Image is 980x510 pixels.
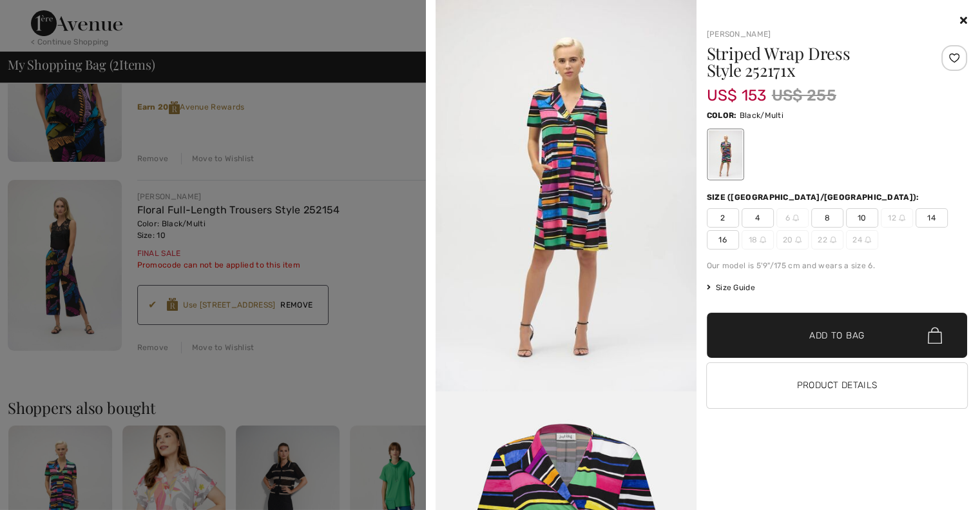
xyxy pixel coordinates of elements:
[707,111,737,120] span: Color:
[707,191,922,203] div: Size ([GEOGRAPHIC_DATA]/[GEOGRAPHIC_DATA]):
[707,30,771,39] a: [PERSON_NAME]
[846,208,878,228] span: 10
[811,208,843,228] span: 8
[740,111,783,120] span: Black/Multi
[707,74,767,104] span: US$ 153
[928,327,942,344] img: Bag.svg
[809,329,865,342] span: Add to Bag
[707,208,739,228] span: 2
[795,237,802,243] img: ring-m.svg
[776,230,809,250] span: 20
[707,282,755,293] span: Size Guide
[776,208,809,228] span: 6
[916,208,948,228] span: 14
[830,237,836,243] img: ring-m.svg
[707,45,924,79] h1: Striped Wrap Dress Style 252171x
[707,313,968,358] button: Add to Bag
[707,230,739,250] span: 16
[865,237,871,243] img: ring-m.svg
[707,260,968,271] div: Our model is 5'9"/175 cm and wears a size 6.
[742,208,774,228] span: 4
[899,215,905,221] img: ring-m.svg
[881,208,913,228] span: 12
[742,230,774,250] span: 18
[28,9,55,21] span: Chat
[707,363,968,408] button: Product Details
[793,215,799,221] img: ring-m.svg
[708,130,742,179] div: Black/Multi
[846,230,878,250] span: 24
[760,237,766,243] img: ring-m.svg
[772,84,836,107] span: US$ 255
[811,230,843,250] span: 22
